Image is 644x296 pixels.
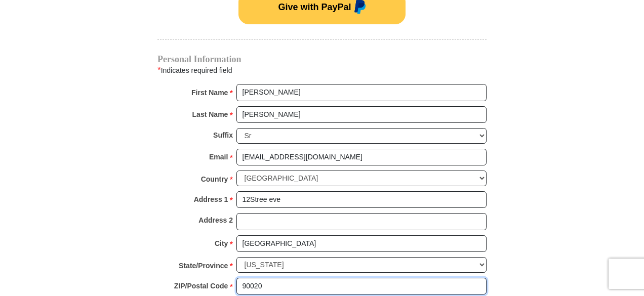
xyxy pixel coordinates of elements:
[157,55,487,63] h4: Personal Information
[213,128,233,142] strong: Suffix
[157,64,487,77] div: Indicates required field
[201,172,228,186] strong: Country
[191,86,228,100] strong: First Name
[194,192,228,206] strong: Address 1
[192,107,228,121] strong: Last Name
[278,2,351,12] span: Give with PayPal
[209,150,228,164] strong: Email
[174,279,228,293] strong: ZIP/Postal Code
[215,236,228,250] strong: City
[179,259,228,273] strong: State/Province
[198,213,233,227] strong: Address 2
